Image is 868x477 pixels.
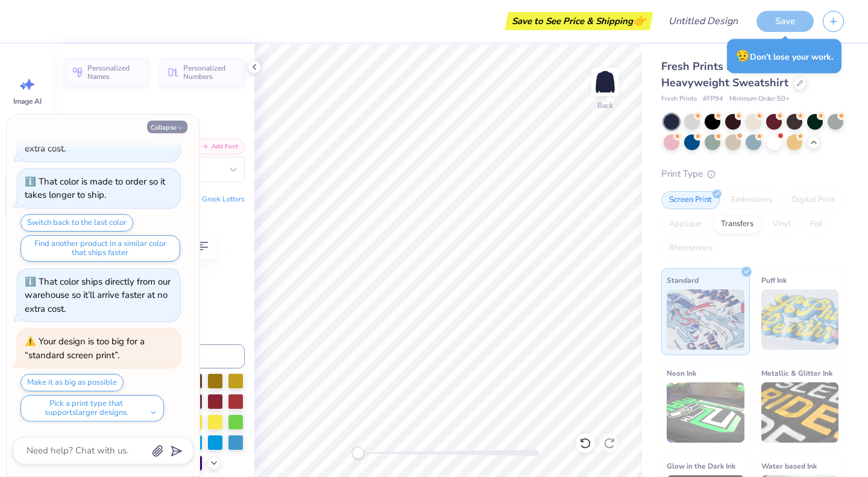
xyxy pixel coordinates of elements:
[25,276,171,315] div: That color ships directly from our warehouse so it’ll arrive faster at no extra cost.
[727,39,841,74] div: Don’t lose your work.
[160,58,245,86] button: Personalized Numbers
[667,460,735,472] span: Glow in the Dark Ink
[761,274,787,286] span: Puff Ink
[13,96,42,106] span: Image AI
[659,9,747,33] input: Untitled Design
[703,94,723,104] span: # FP94
[20,214,133,232] button: Switch back to the last color
[735,48,750,64] span: 😥
[661,59,822,90] span: Fresh Prints Denver Mock Neck Heavyweight Sweatshirt
[761,382,839,443] img: Metallic & Glitter Ink
[761,289,839,350] img: Puff Ink
[147,121,187,133] button: Collapse
[667,289,744,350] img: Standard
[784,191,843,209] div: Digital Print
[761,367,832,379] span: Metallic & Glitter Ink
[195,139,245,154] button: Add Font
[761,460,817,472] span: Water based Ink
[633,13,646,28] span: 👉
[667,274,699,286] span: Standard
[667,367,696,379] span: Neon Ink
[20,374,124,391] button: Make it as big as possible
[183,64,237,81] span: Personalized Numbers
[713,215,761,233] div: Transfers
[661,94,697,104] span: Fresh Prints
[20,235,180,262] button: Find another product in a similar color that ships faster
[352,447,364,459] div: Accessibility label
[25,175,165,201] div: That color is made to order so it takes longer to ship.
[661,215,709,233] div: Applique
[508,12,650,30] div: Save to See Price & Shipping
[169,194,245,204] button: Switch to Greek Letters
[64,58,149,86] button: Personalized Names
[593,70,617,94] img: Back
[661,167,844,181] div: Print Type
[20,395,164,422] button: Pick a print type that supportslarger designs.
[802,215,831,233] div: Foil
[64,110,245,127] div: Text Tool
[25,335,145,361] div: Your design is too big for a “standard screen print”.
[597,100,613,111] div: Back
[661,239,720,257] div: Rhinestones
[87,64,142,81] span: Personalized Names
[667,382,744,443] img: Neon Ink
[723,191,781,209] div: Embroidery
[661,191,720,209] div: Screen Print
[765,215,799,233] div: Vinyl
[729,94,790,104] span: Minimum Order: 50 +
